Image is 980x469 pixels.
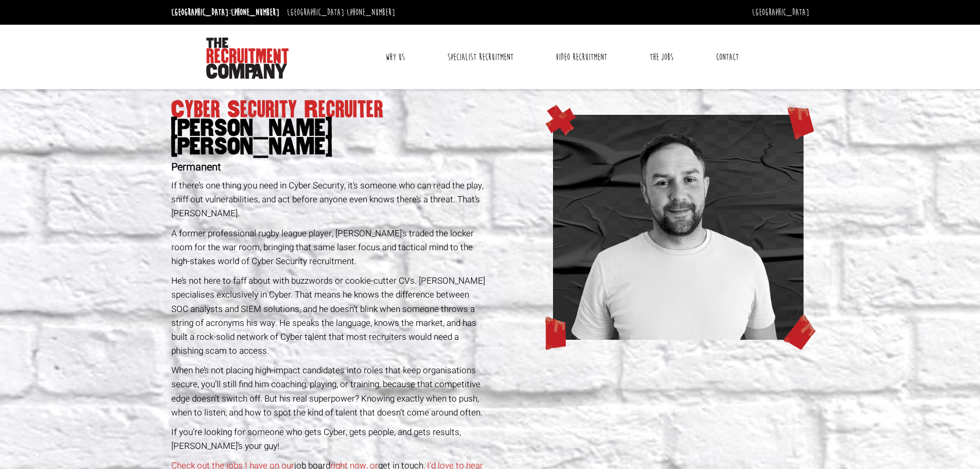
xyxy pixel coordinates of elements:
li: [GEOGRAPHIC_DATA]: [284,4,398,21]
a: Video Recruitment [548,44,615,70]
p: He’s not here to faff about with buzzwords or cookie-cutter CVs. [PERSON_NAME] specialises exclus... [171,274,487,358]
span: [PERSON_NAME] [PERSON_NAME] [171,119,487,156]
p: If you’re looking for someone who gets Cyber, gets people, and gets results, [PERSON_NAME]’s your... [171,425,487,453]
a: Specialist Recruitment [440,44,521,70]
h1: Cyber Security Recruiter [171,100,487,156]
li: [GEOGRAPHIC_DATA]: [169,4,282,21]
a: [PHONE_NUMBER] [347,7,395,18]
img: The Recruitment Company [206,38,289,79]
a: Why Us [378,44,413,70]
h2: Permanent [171,162,487,173]
img: john-website.png [553,115,804,340]
a: Contact [708,44,746,70]
p: A former professional rugby league player, [PERSON_NAME]’s traded the locker room for the war roo... [171,227,487,269]
p: When he’s not placing high-impact candidates into roles that keep organisations secure, you’ll st... [171,363,487,420]
a: [GEOGRAPHIC_DATA] [752,7,809,18]
p: If there’s one thing you need in Cyber Security, it’s someone who can read the play, sniff out vu... [171,179,487,221]
a: The Jobs [642,44,681,70]
a: [PHONE_NUMBER] [231,7,279,18]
